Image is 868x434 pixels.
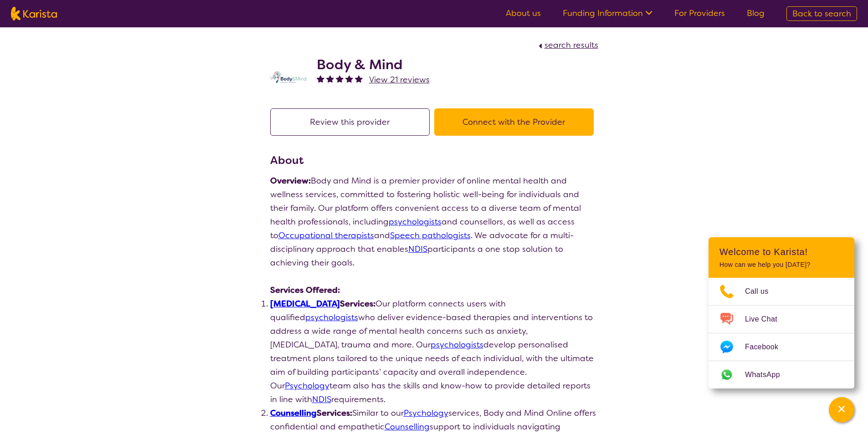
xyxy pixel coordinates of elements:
a: Review this provider [270,117,434,128]
strong: Services: [270,408,352,419]
img: fullstar [317,75,324,82]
button: Connect with the Provider [434,108,594,136]
a: Occupational therapists [278,230,374,241]
span: Back to search [792,8,851,19]
h2: Body & Mind [317,56,430,73]
img: qmpolprhjdhzpcuekzqg.svg [270,71,307,83]
span: WhatsApp [745,368,791,382]
h2: Welcome to Karista! [719,246,843,257]
a: [MEDICAL_DATA] [270,298,340,309]
span: View 21 reviews [369,74,430,85]
span: search results [544,40,598,51]
p: Body and Mind is a premier provider of online mental health and wellness services, committed to f... [270,174,598,270]
a: NDIS [312,394,331,405]
img: Karista logo [11,7,57,20]
a: For Providers [674,8,725,19]
a: View 21 reviews [369,73,430,87]
li: Our platform connects users with qualified who deliver evidence-based therapies and interventions... [270,297,598,406]
strong: Overview: [270,175,311,186]
a: Back to search [786,6,857,21]
a: Speech pathologists [390,230,471,241]
span: Live Chat [745,312,788,326]
span: Call us [745,285,780,298]
a: About us [506,8,541,19]
a: psychologists [431,339,483,350]
span: Facebook [745,340,789,354]
a: NDIS [408,244,427,255]
img: fullstar [336,75,344,82]
img: fullstar [326,75,334,82]
strong: Services: [270,298,375,309]
a: Connect with the Provider [434,117,598,128]
a: search results [536,40,598,51]
strong: Services Offered: [270,285,340,296]
button: Review this provider [270,108,430,136]
a: Psychology [285,380,329,391]
div: Channel Menu [709,237,854,388]
a: Counselling [385,421,430,432]
a: psychologists [389,216,442,227]
a: Funding Information [563,8,652,19]
a: Psychology [404,408,448,419]
a: psychologists [305,312,358,323]
img: fullstar [355,75,363,82]
ul: Choose channel [709,278,854,388]
p: How can we help you [DATE]? [719,261,843,269]
button: Channel Menu [829,397,854,423]
img: fullstar [345,75,353,82]
a: Counselling [270,408,317,419]
h3: About [270,152,598,168]
a: Blog [747,8,765,19]
a: Web link opens in a new tab. [709,361,854,388]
